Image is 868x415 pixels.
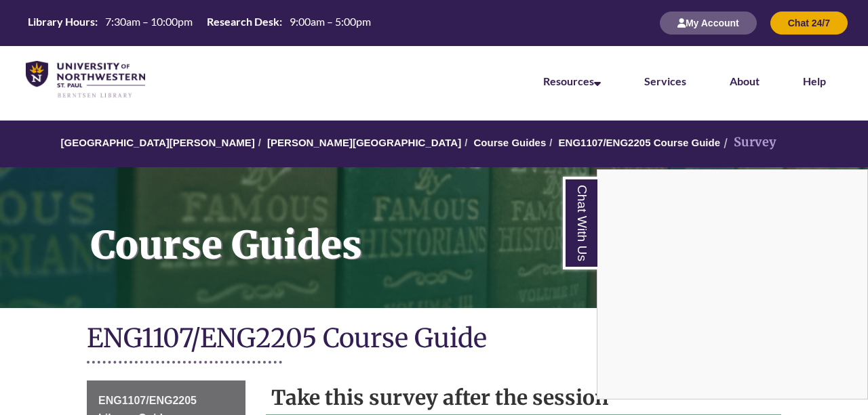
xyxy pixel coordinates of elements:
iframe: Chat Widget [597,170,867,399]
img: UNWSP Library Logo [26,61,145,99]
div: Chat With Us [597,169,868,399]
a: Chat With Us [563,177,597,269]
a: About [730,74,759,87]
a: Resources [543,74,601,87]
a: Services [644,74,686,87]
a: Help [803,74,826,87]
